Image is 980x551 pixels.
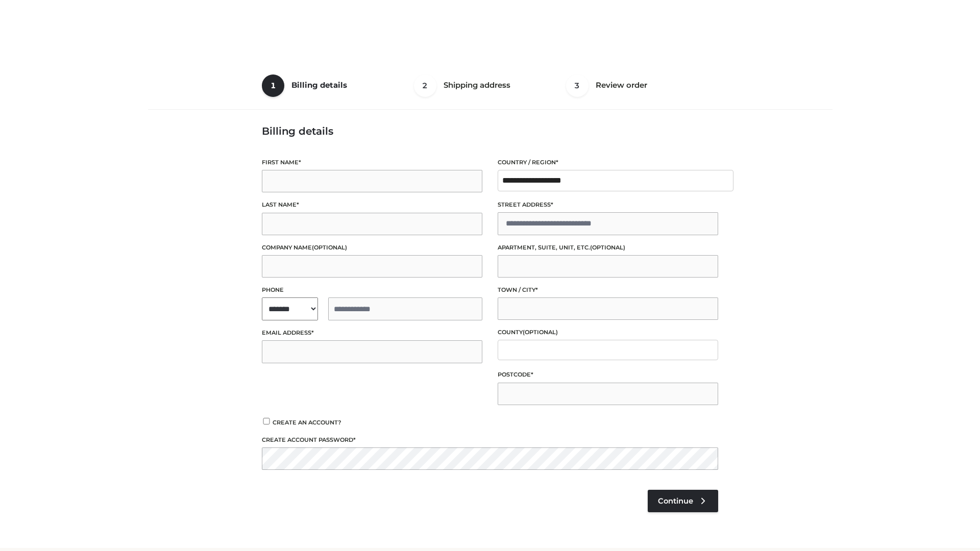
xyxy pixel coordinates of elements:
label: County [498,328,718,337]
span: Review order [596,80,647,90]
span: Billing details [291,80,347,90]
label: Town / City [498,285,718,295]
span: (optional) [312,244,347,251]
span: Continue [658,496,693,506]
span: 2 [414,74,436,97]
label: Company name [262,243,482,253]
h3: Billing details [262,125,718,137]
label: Apartment, suite, unit, etc. [498,243,718,253]
span: Create an account? [273,419,341,426]
span: Shipping address [444,80,510,90]
label: Create account password [262,435,718,445]
label: Postcode [498,370,718,380]
label: Street address [498,200,718,210]
span: (optional) [590,244,625,251]
label: First name [262,158,482,167]
label: Last name [262,200,482,210]
label: Email address [262,328,482,338]
a: Continue [648,490,718,512]
span: (optional) [523,329,558,336]
input: Create an account? [262,418,271,424]
label: Phone [262,285,482,295]
label: Country / Region [498,158,718,167]
span: 3 [566,74,589,97]
span: 1 [262,74,284,97]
